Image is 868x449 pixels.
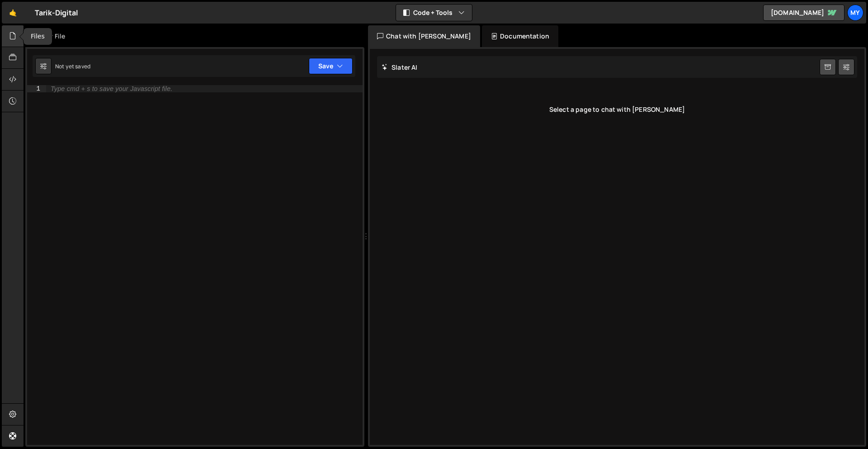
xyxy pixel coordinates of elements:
div: Tarik-Digital [35,7,78,18]
div: Select a page to chat with [PERSON_NAME] [377,91,857,128]
a: My [847,5,863,21]
h2: Slater AI [382,63,418,72]
div: Not yet saved [55,62,90,70]
a: 🤙 [2,2,24,24]
div: Type cmd + s to save your Javascript file. [51,86,172,92]
div: Files [24,28,52,45]
button: Code + Tools [396,5,472,21]
div: Chat with [PERSON_NAME] [368,25,480,47]
button: Save [309,58,353,74]
div: 1 [27,85,46,92]
div: Documentation [482,25,558,47]
a: [DOMAIN_NAME] [763,5,844,21]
